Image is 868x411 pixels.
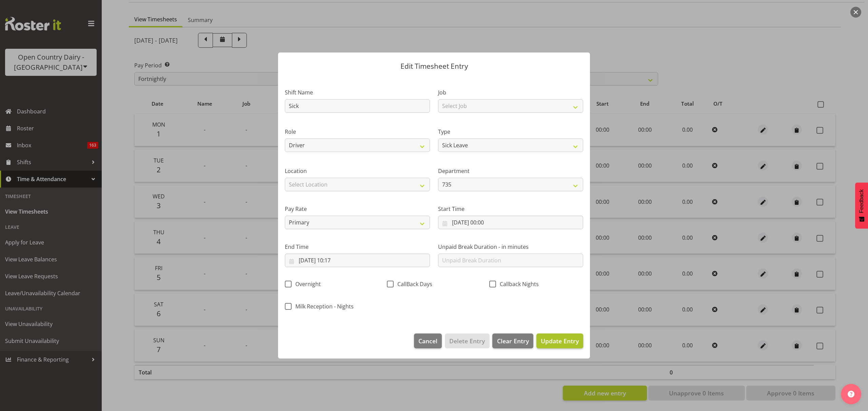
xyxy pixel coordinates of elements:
label: Type [438,128,583,136]
span: Overnight [292,281,321,287]
label: Pay Rate [285,205,430,213]
p: Edit Timesheet Entry [285,63,583,70]
span: Feedback [859,189,865,213]
span: Clear Entry [497,337,529,345]
img: help-xxl-2.png [848,391,854,397]
input: Click to select... [438,216,583,229]
label: Role [285,128,430,136]
label: Job [438,88,583,96]
input: Shift Name [285,99,430,113]
span: Milk Reception - Nights [292,303,354,310]
input: Unpaid Break Duration [438,254,583,267]
span: Cancel [418,337,437,345]
label: Department [438,167,583,175]
button: Clear Entry [492,333,533,348]
button: Delete Entry [445,333,489,348]
span: Update Entry [541,337,579,345]
label: Shift Name [285,88,430,96]
span: Callback Nights [496,281,539,287]
label: Unpaid Break Duration - in minutes [438,243,583,251]
label: Location [285,167,430,175]
button: Update Entry [536,333,583,348]
button: Cancel [414,333,442,348]
button: Feedback - Show survey [855,182,868,229]
label: End Time [285,243,430,251]
input: Click to select... [285,254,430,267]
span: CallBack Days [394,281,432,287]
label: Start Time [438,205,583,213]
span: Delete Entry [449,337,485,345]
